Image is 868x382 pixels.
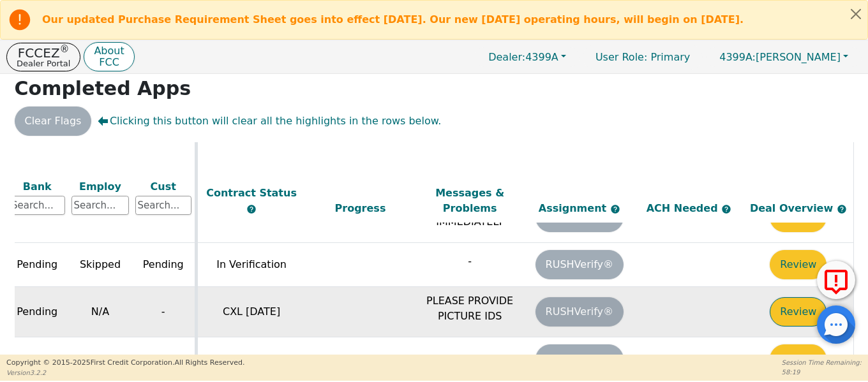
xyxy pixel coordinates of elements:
[196,337,306,381] td: CXL [DATE]
[583,45,703,70] p: Primary
[10,179,66,194] div: Bank
[98,114,441,129] span: Clicking this button will clear all the highlights in the rows below.
[71,179,129,194] div: Employ
[844,1,867,27] button: Close alert
[4,287,68,337] td: Pending
[750,202,847,214] span: Deal Overview
[488,51,558,63] span: 4399A
[132,243,196,287] td: Pending
[4,337,68,381] td: Pending
[418,254,521,269] p: -
[475,47,580,67] button: Dealer:4399A
[42,13,744,26] b: Our updated Purchase Requirement Sheet goes into effect [DATE]. Our new [DATE] operating hours, w...
[174,358,244,367] span: All Rights Reserved.
[10,196,66,215] input: Search...
[782,367,862,377] p: 58:19
[206,187,297,199] span: Contract Status
[770,297,827,327] button: Review
[719,51,841,63] span: [PERSON_NAME]
[132,337,196,381] td: -
[488,51,525,63] span: Dealer:
[132,287,196,337] td: -
[135,179,191,194] div: Cust
[418,186,521,216] div: Messages & Problems
[17,59,70,68] p: Dealer Portal
[84,42,134,72] button: AboutFCC
[68,243,132,287] td: Skipped
[309,201,412,216] div: Progress
[583,45,703,70] a: User Role: Primary
[196,243,306,287] td: In Verification
[782,358,862,367] p: Session Time Remaining:
[196,287,306,337] td: CXL [DATE]
[770,344,827,374] button: Review
[706,47,862,67] button: 4399A:[PERSON_NAME]
[15,77,191,99] strong: Completed Apps
[71,196,129,215] input: Search...
[60,43,70,55] sup: ®
[595,51,647,63] span: User Role :
[68,337,132,381] td: Skipped
[6,43,80,71] button: FCCEZ®Dealer Portal
[4,243,68,287] td: Pending
[418,293,521,324] p: PLEASE PROVIDE PICTURE IDS
[719,51,756,63] span: 4399A:
[817,261,855,299] button: Report Error to FCC
[6,368,244,378] p: Version 3.2.2
[17,47,70,59] p: FCCEZ
[647,202,722,214] span: ACH Needed
[94,57,124,68] p: FCC
[68,287,132,337] td: N/A
[135,196,191,215] input: Search...
[6,358,244,369] p: Copyright © 2015- 2025 First Credit Corporation.
[94,46,124,56] p: About
[770,250,827,279] button: Review
[418,348,521,364] p: -
[539,202,610,214] span: Assignment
